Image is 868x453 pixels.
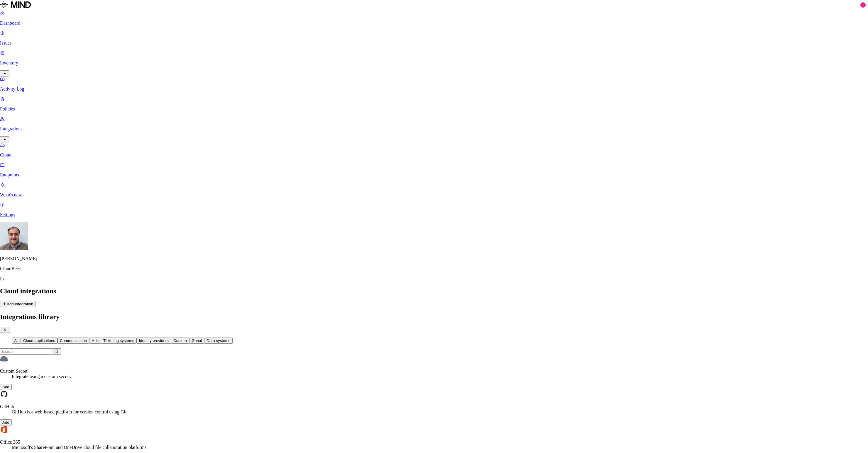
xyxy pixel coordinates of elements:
button: Hris [89,338,101,344]
dd: GitHub is a web-based platform for version control using Git. [12,409,868,415]
button: Communication [57,338,89,344]
button: All [12,338,21,344]
button: Custom [171,338,189,344]
dd: Integrate using a custom secret. [12,374,868,379]
button: Ticketing systems [101,338,136,344]
button: Data systems [204,338,233,344]
dd: Microsoft's SharePoint and OneDrive cloud file collaboration platforms. [12,445,868,450]
button: Cloud applications [21,338,57,344]
button: Identity providers [136,338,171,344]
button: Genai [189,338,204,344]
